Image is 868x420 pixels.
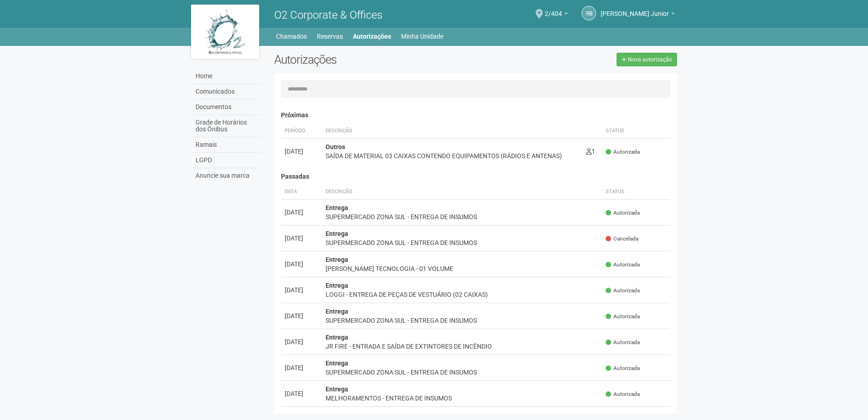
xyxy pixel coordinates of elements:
div: [DATE] [285,389,318,398]
strong: Entrega [326,256,348,263]
strong: Entrega [326,308,348,315]
div: SUPERMERCADO ZONA SUL - ENTREGA DE INSUMOS [326,212,599,221]
a: LGPD [193,153,261,168]
div: SUPERMERCADO ZONA SUL - ENTREGA DE INSUMOS [326,316,599,325]
strong: Entrega [326,334,348,341]
strong: Outros [326,143,345,150]
div: LOGGI - ENTREGA DE PEÇAS DE VESTUÁRIO (02 CAIXAS) [326,290,599,299]
div: [DATE] [285,208,318,217]
span: Autorizada [606,209,640,217]
div: [DATE] [285,363,318,372]
h4: Próximas [281,112,671,119]
a: Anuncie sua marca [193,168,261,183]
a: Nova autorização [617,53,677,66]
a: Ramais [193,137,261,153]
div: [DATE] [285,337,318,346]
a: Minha Unidade [401,30,443,43]
a: Grade de Horários dos Ônibus [193,115,261,137]
span: Autorizada [606,313,640,320]
strong: Entrega [326,360,348,367]
div: SUPERMERCADO ZONA SUL - ENTREGA DE INSUMOS [326,238,599,247]
a: Documentos [193,100,261,115]
div: [PERSON_NAME] TECNOLOGIA - 01 VOLUME [326,264,599,273]
th: Período [281,124,322,139]
span: Autorizada [606,287,640,295]
span: 1 [586,148,595,155]
strong: Entrega [326,282,348,289]
th: Descrição [322,185,602,200]
span: Autorizada [606,148,640,156]
div: MELHORAMENTOS - ENTREGA DE INSUMOS [326,394,599,403]
th: Descrição [322,124,582,139]
a: Home [193,69,261,84]
a: [PERSON_NAME] Junior [601,11,675,19]
span: Autorizada [606,261,640,269]
th: Status [602,185,670,200]
a: Reservas [317,30,343,43]
span: Cancelada [606,235,638,243]
a: Comunicados [193,84,261,100]
div: [DATE] [285,234,318,243]
h2: Autorizações [274,53,469,66]
span: Autorizada [606,339,640,346]
th: Data [281,185,322,200]
span: 2/404 [545,1,562,17]
div: [DATE] [285,311,318,320]
span: Autorizada [606,390,640,398]
span: Raul Barrozo da Motta Junior [601,1,669,17]
strong: Entrega [326,385,348,393]
span: O2 Corporate & Offices [274,9,382,21]
div: [DATE] [285,260,318,269]
div: JR FIRE - ENTRADA E SAÍDA DE EXTINTORES DE INCÊNDIO [326,342,599,351]
a: 2/404 [545,11,568,19]
img: logo.jpg [191,5,259,59]
a: Autorizações [353,30,391,43]
div: SUPERMERCADO ZONA SUL - ENTREGA DE INSUMOS [326,368,599,377]
a: RB [582,6,596,20]
div: SAÍDA DE MATERIAL 03 CAIXAS CONTENDO EQUIPAMENTOS (RÁDIOS E ANTENAS) [326,151,579,160]
div: [DATE] [285,147,318,156]
span: Nova autorização [628,56,672,63]
strong: Entrega [326,204,348,211]
div: [DATE] [285,285,318,295]
span: Autorizada [606,365,640,372]
a: Chamados [276,30,307,43]
h4: Passadas [281,173,671,180]
strong: Entrega [326,230,348,237]
th: Status [602,124,670,139]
